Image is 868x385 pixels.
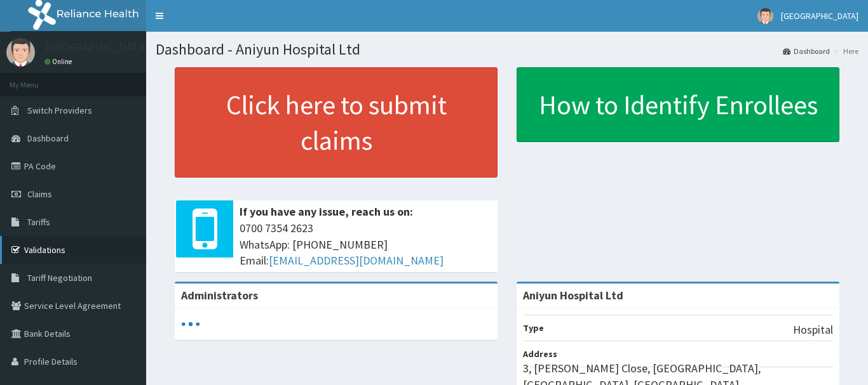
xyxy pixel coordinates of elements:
a: Online [44,57,75,66]
li: Here [831,46,858,56]
p: Hospital [793,322,833,338]
img: User Image [6,38,35,67]
img: User Image [757,8,773,24]
a: How to Identify Enrollees [517,67,839,142]
svg: audio-loading [181,315,200,334]
strong: Aniyun Hospital Ltd [523,288,623,303]
p: [GEOGRAPHIC_DATA] [44,41,149,53]
span: Claims [27,188,52,200]
a: Dashboard [783,46,830,56]
b: Type [523,322,544,334]
span: Tariff Negotiation [27,272,92,284]
span: 0700 7354 2623 WhatsApp: [PHONE_NUMBER] Email: [240,220,491,269]
b: Address [523,348,557,360]
b: If you have any issue, reach us on: [240,204,413,219]
span: Switch Providers [27,105,92,116]
span: [GEOGRAPHIC_DATA] [781,10,858,22]
a: Click here to submit claims [175,67,498,178]
span: Tariffs [27,216,50,228]
b: Administrators [181,288,258,303]
span: Dashboard [27,133,69,144]
a: [EMAIL_ADDRESS][DOMAIN_NAME] [269,253,444,268]
h1: Dashboard - Aniyun Hospital Ltd [156,41,858,58]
